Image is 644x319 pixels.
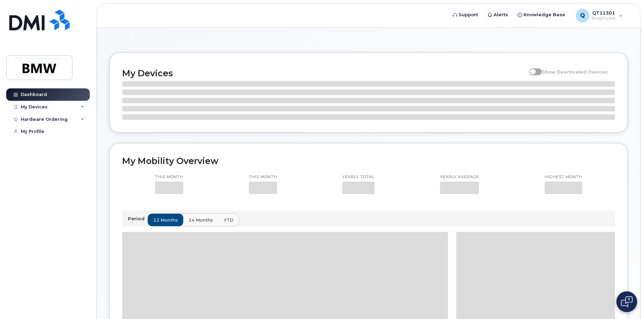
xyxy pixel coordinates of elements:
input: Show Deactivated Devices [529,65,535,71]
h2: My Mobility Overview [122,156,615,166]
p: This month [249,174,277,180]
p: This month [155,174,183,180]
span: YTD [224,217,234,223]
p: Highest month [545,174,582,180]
p: Yearly average [440,174,479,180]
p: Yearly total [342,174,374,180]
img: Open chat [621,296,633,307]
span: 24 months [188,217,213,223]
span: Show Deactivated Devices [542,69,608,75]
p: Period [128,215,147,222]
h2: My Devices [122,68,526,78]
